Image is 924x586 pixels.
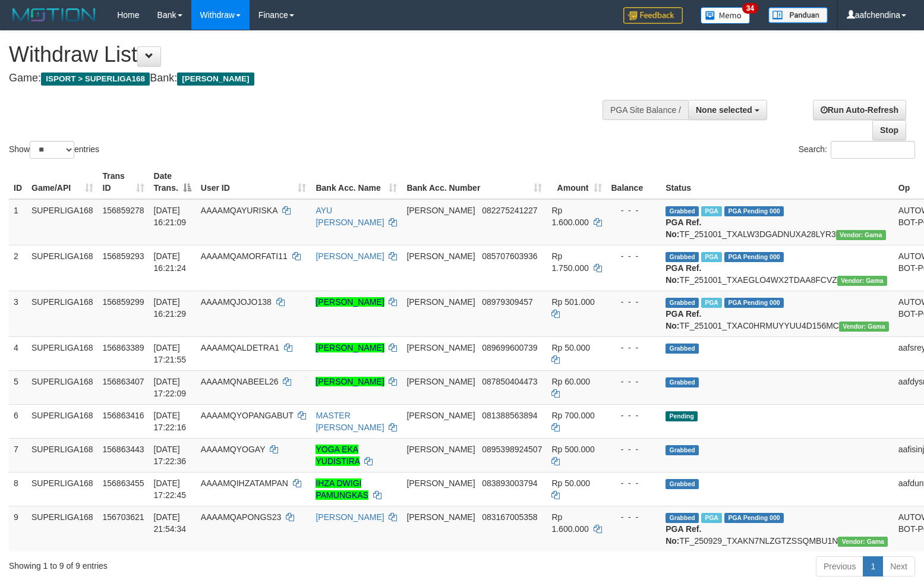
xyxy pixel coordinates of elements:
a: [PERSON_NAME] [316,297,384,307]
span: Grabbed [666,252,699,262]
b: PGA Ref. No: [666,263,701,285]
a: Next [882,556,915,576]
td: 1 [9,199,27,245]
a: [PERSON_NAME] [316,377,384,386]
th: Bank Acc. Number: activate to sort column ascending [402,165,547,199]
b: PGA Ref. No: [666,218,701,239]
span: Rp 60.000 [551,377,590,386]
span: 34 [742,3,758,14]
span: AAAAMQYOGAY [201,445,265,454]
span: Rp 1.600.000 [551,512,588,534]
span: AAAAMQALDETRA1 [201,343,279,352]
button: None selected [688,100,767,120]
td: TF_251001_TXAEGLO4WX2TDAA8FCVZ [661,245,894,291]
div: - - - [611,511,657,523]
span: Copy 0895398924507 to clipboard [482,445,542,454]
div: - - - [611,296,657,308]
span: AAAAMQIHZATAMPAN [201,478,288,488]
div: - - - [611,342,657,354]
td: SUPERLIGA168 [27,506,98,552]
span: Grabbed [666,479,699,489]
span: Pending [666,411,698,421]
span: [PERSON_NAME] [406,343,475,352]
td: SUPERLIGA168 [27,370,98,404]
span: AAAAMQAYURISKA [201,206,277,215]
th: User ID: activate to sort column ascending [196,165,311,199]
span: 156863455 [103,478,144,488]
span: Rp 700.000 [551,411,594,420]
span: Vendor URL: https://trx31.1velocity.biz [838,537,888,547]
img: MOTION_logo.png [9,6,99,24]
span: PGA Pending [724,206,784,216]
span: Copy 087850404473 to clipboard [482,377,537,386]
span: Rp 50.000 [551,478,590,488]
span: Rp 500.000 [551,445,594,454]
td: 7 [9,438,27,472]
span: Copy 081388563894 to clipboard [482,411,537,420]
span: [PERSON_NAME] [177,73,254,86]
span: AAAAMQAPONGS23 [201,512,281,522]
span: Vendor URL: https://trx31.1velocity.biz [837,276,887,286]
td: TF_250929_TXAKN7NLZGTZSSQMBU1N [661,506,894,552]
img: Feedback.jpg [623,7,683,24]
span: [PERSON_NAME] [406,297,475,307]
a: [PERSON_NAME] [316,512,384,522]
span: [PERSON_NAME] [406,478,475,488]
span: [PERSON_NAME] [406,206,475,215]
span: AAAAMQYOPANGABUT [201,411,294,420]
span: [PERSON_NAME] [406,411,475,420]
td: 2 [9,245,27,291]
select: Showentries [30,141,74,159]
a: Previous [816,556,863,576]
span: Grabbed [666,377,699,387]
a: Run Auto-Refresh [813,100,906,120]
div: - - - [611,250,657,262]
a: [PERSON_NAME] [316,251,384,261]
div: Showing 1 to 9 of 9 entries [9,555,376,572]
td: SUPERLIGA168 [27,472,98,506]
span: Grabbed [666,344,699,354]
span: [DATE] 17:21:55 [154,343,187,364]
td: 3 [9,291,27,336]
span: Marked by aafchhiseyha [701,513,722,523]
td: 4 [9,336,27,370]
td: 6 [9,404,27,438]
div: PGA Site Balance / [603,100,688,120]
span: ISPORT > SUPERLIGA168 [41,73,150,86]
span: Rp 1.600.000 [551,206,588,227]
b: PGA Ref. No: [666,309,701,330]
div: - - - [611,409,657,421]
span: Grabbed [666,445,699,455]
span: Copy 085707603936 to clipboard [482,251,537,261]
a: YOGA EKA YUDISTIRA [316,445,359,466]
div: - - - [611,204,657,216]
span: PGA Pending [724,513,784,523]
span: Copy 089699600739 to clipboard [482,343,537,352]
span: [PERSON_NAME] [406,445,475,454]
td: SUPERLIGA168 [27,404,98,438]
th: Balance [607,165,661,199]
th: Amount: activate to sort column ascending [547,165,606,199]
td: SUPERLIGA168 [27,336,98,370]
th: ID [9,165,27,199]
span: 156859278 [103,206,144,215]
span: PGA Pending [724,252,784,262]
label: Search: [799,141,915,159]
img: Button%20Memo.svg [701,7,750,24]
div: - - - [611,443,657,455]
span: Vendor URL: https://trx31.1velocity.biz [839,322,889,332]
b: PGA Ref. No: [666,524,701,546]
div: - - - [611,376,657,387]
span: [DATE] 17:22:16 [154,411,187,432]
a: Stop [872,120,906,140]
span: Copy 082275241227 to clipboard [482,206,537,215]
th: Date Trans.: activate to sort column descending [149,165,196,199]
span: AAAAMQNABEEL26 [201,377,279,386]
label: Show entries [9,141,99,159]
span: AAAAMQAMORFATI11 [201,251,288,261]
td: SUPERLIGA168 [27,291,98,336]
td: SUPERLIGA168 [27,245,98,291]
th: Status [661,165,894,199]
span: Copy 083893003794 to clipboard [482,478,537,488]
span: Grabbed [666,206,699,216]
